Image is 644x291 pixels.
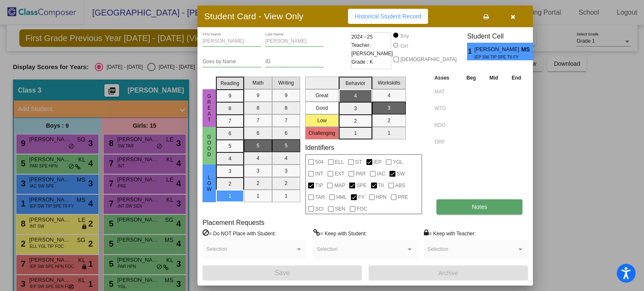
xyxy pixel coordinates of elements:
[205,134,213,157] span: Good
[424,229,476,237] label: = Keep with Teacher:
[475,45,521,54] span: [PERSON_NAME]
[205,175,213,192] span: Low
[357,204,367,214] span: FOC
[505,73,528,82] th: End
[398,192,408,202] span: PRE
[369,265,528,281] button: Archive
[432,73,460,82] th: Asses
[313,229,367,237] label: = Keep with Student:
[315,192,325,202] span: TAR
[475,54,515,60] span: IEP SW TIP SPE TII FY
[467,32,540,40] h3: Student Cell
[434,119,457,131] input: assessment
[351,58,373,66] span: Grade : K
[203,59,261,65] input: goes by name
[376,192,387,202] span: HPN
[533,46,540,57] span: 4
[472,203,487,210] span: Notes
[203,265,362,281] button: Save
[315,204,324,214] span: SCI
[434,85,457,98] input: assessment
[355,157,362,167] span: GT
[434,102,457,115] input: assessment
[521,45,533,54] span: MS
[400,54,457,64] span: [DEMOGRAPHIC_DATA]
[305,144,334,152] label: Identifiers
[400,32,409,40] div: Boy
[334,180,345,191] span: MAP
[378,180,384,191] span: TII
[275,269,290,276] span: Save
[483,73,505,82] th: Mid
[436,199,522,214] button: Notes
[351,41,393,58] span: Teacher: [PERSON_NAME]
[374,157,382,167] span: IEP
[335,157,344,167] span: ELL
[336,192,347,202] span: HML
[203,219,265,227] label: Placement Requests
[315,180,323,191] span: TIP
[355,13,421,20] span: Historical Student Record
[356,169,366,179] span: PAR
[377,169,385,179] span: IAC
[335,204,345,214] span: SEN
[204,11,304,21] h3: Student Card - View Only
[434,136,457,148] input: assessment
[351,33,373,41] span: 2024 - 25
[460,73,483,82] th: Beg
[348,9,428,24] button: Historical Student Record
[439,270,458,276] span: Archive
[335,169,344,179] span: EXT
[395,180,405,191] span: ABS
[400,42,408,50] div: Girl
[397,169,405,179] span: SW
[358,192,364,202] span: FY
[467,46,474,57] span: 1
[205,93,213,123] span: Great
[203,229,276,237] label: = Do NOT Place with Student:
[393,157,403,167] span: YGL
[315,157,324,167] span: 504
[356,180,366,191] span: SPE
[315,169,323,179] span: INT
